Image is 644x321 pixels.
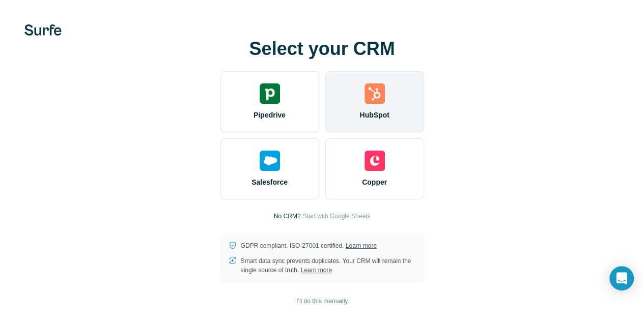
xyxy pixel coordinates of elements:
p: Smart data sync prevents duplicates. Your CRM will remain the single source of truth. [241,256,416,275]
span: Pipedrive [254,110,286,120]
a: Learn more [301,267,332,274]
img: salesforce's logo [260,151,280,171]
button: I’ll do this manually [289,294,355,309]
p: No CRM? [274,212,301,221]
span: HubSpot [359,110,389,120]
h1: Select your CRM [220,39,424,59]
img: pipedrive's logo [260,83,280,104]
span: I’ll do this manually [296,297,348,306]
span: Salesforce [251,177,288,187]
img: hubspot's logo [365,83,385,104]
span: Copper [362,177,387,187]
a: Learn more [346,242,377,249]
div: Open Intercom Messenger [609,266,634,290]
button: Start with Google Sheets [302,212,370,221]
p: GDPR compliant. ISO-27001 certified. [241,241,377,250]
img: copper's logo [365,151,385,171]
img: Surfe's logo [24,24,62,36]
